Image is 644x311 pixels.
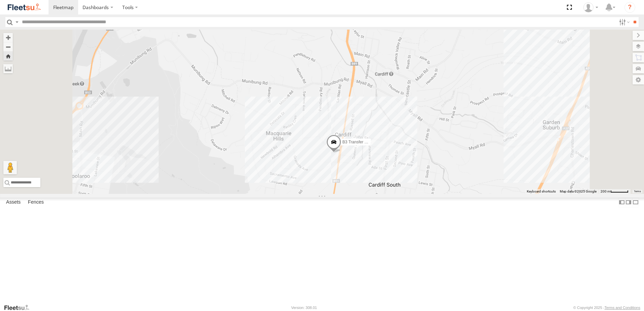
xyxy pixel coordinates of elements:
[625,198,632,207] label: Dock Summary Table to the Right
[605,306,640,310] a: Terms and Conditions
[581,2,601,12] div: James Cullen
[632,198,639,207] label: Hide Summary Table
[601,189,610,193] span: 200 m
[3,42,13,51] button: Zoom out
[599,189,631,194] button: Map Scale: 200 m per 50 pixels
[3,198,24,207] label: Assets
[3,33,13,42] button: Zoom in
[291,306,317,310] div: Version: 308.01
[4,304,35,311] a: Visit our Website
[624,2,635,13] i: ?
[3,51,13,61] button: Zoom Home
[343,140,375,144] span: B3 Transfer Truck
[573,306,640,310] div: © Copyright 2025 -
[14,17,20,27] label: Search Query
[527,189,556,194] button: Keyboard shortcuts
[634,190,641,193] a: Terms (opens in new tab)
[560,189,597,193] span: Map data ©2025 Google
[7,3,42,12] img: fleetsu-logo-horizontal.svg
[3,161,17,174] button: Drag Pegman onto the map to open Street View
[3,64,13,73] label: Measure
[633,75,644,84] label: Map Settings
[25,198,47,207] label: Fences
[616,17,631,27] label: Search Filter Options
[618,198,625,207] label: Dock Summary Table to the Left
